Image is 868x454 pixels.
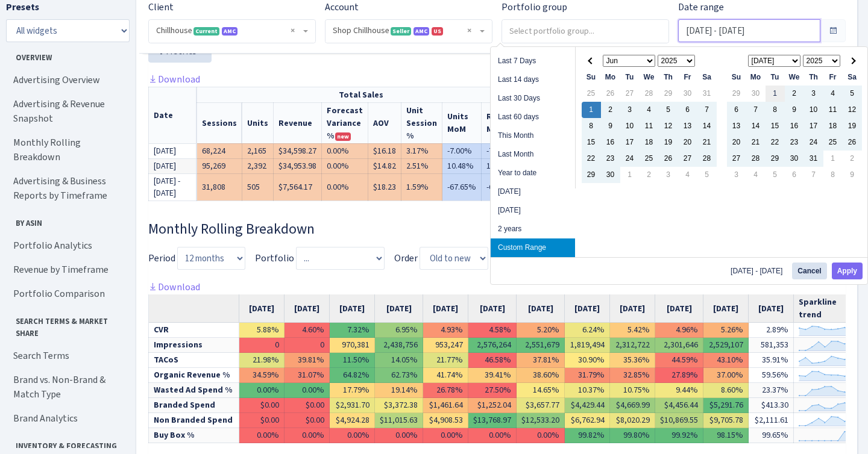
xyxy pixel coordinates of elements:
[678,134,697,151] td: 20
[482,143,526,158] td: -7.20%
[7,435,126,452] span: Inventory & Forecasting
[703,294,749,323] th: [DATE]
[285,413,330,428] td: $0.00
[368,143,401,158] td: $16.18
[442,143,482,158] td: -7.00%
[330,294,375,323] th: [DATE]
[746,167,766,183] td: 4
[766,69,785,86] th: Tu
[620,102,640,118] td: 3
[746,69,766,86] th: Mo
[517,428,565,443] td: 0.00%
[746,102,766,118] td: 7
[423,413,468,428] td: $4,908.53
[375,383,423,398] td: 19.14%
[823,134,843,151] td: 25
[655,413,703,428] td: $10,869.55
[610,368,655,383] td: 32.85%
[375,398,423,413] td: $3,372.38
[655,323,703,338] td: 4.96%
[823,69,843,86] th: Fr
[330,383,375,398] td: 17.79%
[792,263,826,279] button: Cancel
[149,428,239,443] td: Buy Box %
[697,151,717,167] td: 28
[149,20,315,43] span: Chillhouse <span class="badge badge-success">Current</span><span class="badge badge-primary">AMC<...
[375,368,423,383] td: 62.73%
[274,143,322,158] td: $34,598.27
[482,173,526,201] td: -64.87%
[401,102,442,143] th: Unit Session %
[749,398,794,413] td: $413.30
[601,167,620,183] td: 30
[6,258,127,282] a: Revenue by Timeframe
[678,102,697,118] td: 6
[149,87,197,143] th: Date
[565,323,610,338] td: 6.24%
[7,47,126,63] span: Overview
[322,173,368,201] td: 0.00%
[640,134,659,151] td: 18
[491,52,575,70] li: Last 7 Days
[274,173,322,201] td: $7,564.17
[823,167,843,183] td: 8
[423,383,468,398] td: 26.78%
[423,398,468,413] td: $1,461.64
[640,167,659,183] td: 2
[414,27,429,36] span: AMC
[582,118,601,134] td: 8
[659,69,678,86] th: Th
[766,118,785,134] td: 15
[148,73,200,86] a: Download
[325,20,492,43] span: Shop Chillhouse <span class="badge badge-success">Seller</span><span class="badge badge-primary" ...
[285,383,330,398] td: 0.00%
[491,238,575,257] li: Custom Range
[620,134,640,151] td: 17
[601,102,620,118] td: 2
[375,413,423,428] td: $11,015.63
[330,413,375,428] td: $4,924.28
[565,383,610,398] td: 10.37%
[746,151,766,167] td: 28
[804,118,823,134] td: 17
[423,368,468,383] td: 41.74%
[467,25,471,37] span: Remove all items
[6,406,127,431] a: Brand Analytics
[703,338,749,353] td: 2,529,107
[678,118,697,134] td: 13
[766,102,785,118] td: 8
[678,69,697,86] th: Fr
[285,428,330,443] td: 0.00%
[148,220,846,238] h3: Widget #38
[640,118,659,134] td: 11
[491,89,575,108] li: Last 30 Days
[766,86,785,102] td: 1
[601,134,620,151] td: 16
[746,118,766,134] td: 14
[582,151,601,167] td: 22
[582,134,601,151] td: 15
[823,86,843,102] td: 4
[423,353,468,368] td: 21.77%
[274,158,322,173] td: $34,953.98
[239,428,285,443] td: 0.00%
[727,102,746,118] td: 6
[697,102,717,118] td: 7
[149,323,239,338] td: CVR
[468,428,517,443] td: 0.00%
[703,323,749,338] td: 5.26%
[582,69,601,86] th: Su
[703,368,749,383] td: 37.00%
[517,368,565,383] td: 38.60%
[239,294,285,323] th: [DATE]
[242,158,274,173] td: 2,392
[6,92,127,131] a: Advertising & Revenue Snapshot
[610,413,655,428] td: $8,020.29
[148,281,200,293] a: Download
[149,398,239,413] td: Branded Spend
[322,143,368,158] td: 0.00%
[335,132,351,141] span: new
[517,398,565,413] td: $3,657.77
[491,182,575,201] li: [DATE]
[468,338,517,353] td: 2,576,264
